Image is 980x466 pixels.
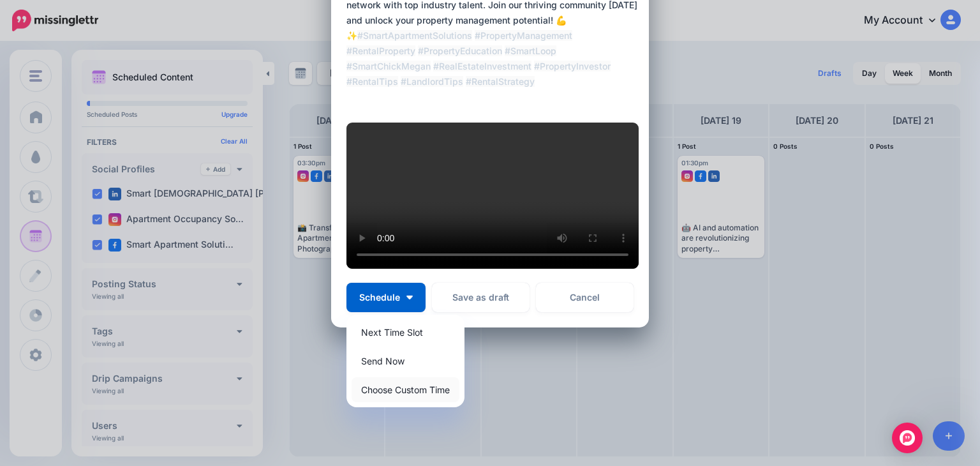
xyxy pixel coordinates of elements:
[352,377,459,402] a: Choose Custom Time
[346,283,426,312] button: Schedule
[406,296,413,299] img: arrow-down-white.png
[346,315,464,407] div: Schedule
[352,349,459,373] a: Send Now
[536,283,634,312] a: Cancel
[432,283,530,312] button: Save as draft
[352,320,459,345] a: Next Time Slot
[892,423,923,453] div: Open Intercom Messenger
[359,293,400,302] span: Schedule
